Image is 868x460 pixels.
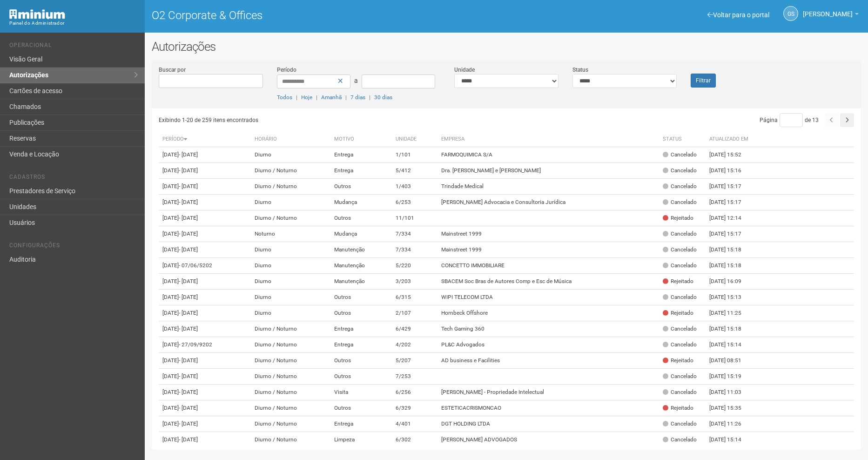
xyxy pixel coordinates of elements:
[159,337,251,353] td: [DATE]
[706,400,757,416] td: [DATE] 15:35
[706,353,757,369] td: [DATE] 08:51
[392,416,437,432] td: 4/401
[159,258,251,274] td: [DATE]
[330,337,392,353] td: Entrega
[179,420,198,427] span: - [DATE]
[179,183,198,189] span: - [DATE]
[330,258,392,274] td: Manutenção
[663,183,697,190] div: Cancelado
[437,290,659,305] td: WIPI TELECOM LTDA
[760,117,819,123] span: Página de 13
[251,210,331,226] td: Diurno / Noturno
[691,74,716,88] button: Filtrar
[330,290,392,305] td: Outros
[251,353,331,369] td: Diurno / Noturno
[707,11,769,19] a: Voltar para o portal
[706,432,757,448] td: [DATE] 15:14
[392,258,437,274] td: 5/220
[392,337,437,353] td: 4/202
[251,163,331,179] td: Diurno / Noturno
[392,179,437,195] td: 1/403
[663,198,697,206] div: Cancelado
[392,432,437,448] td: 6/302
[392,195,437,210] td: 6/253
[159,179,251,195] td: [DATE]
[392,305,437,321] td: 2/107
[251,321,331,337] td: Diurno / Noturno
[803,1,853,18] span: Gabriela Souza
[330,416,392,432] td: Entrega
[369,94,370,101] span: |
[159,400,251,416] td: [DATE]
[179,436,198,443] span: - [DATE]
[330,226,392,242] td: Mudança
[179,199,198,205] span: - [DATE]
[330,163,392,179] td: Entrega
[706,416,757,432] td: [DATE] 11:26
[179,230,198,237] span: - [DATE]
[392,132,437,147] th: Unidade
[330,179,392,195] td: Outros
[706,179,757,195] td: [DATE] 15:17
[437,242,659,258] td: Mainstreet 1999
[330,353,392,369] td: Outros
[251,337,331,353] td: Diurno / Noturno
[437,258,659,274] td: CONCETTO IMMOBILIARE
[330,432,392,448] td: Limpeza
[350,94,365,101] a: 7 dias
[392,385,437,400] td: 6/256
[706,210,757,226] td: [DATE] 12:14
[9,19,138,27] div: Painel do Administrador
[437,274,659,290] td: SBACEM Soc Bras de Autores Comp e Esc de Música
[392,353,437,369] td: 5/207
[316,94,317,101] span: |
[663,230,697,238] div: Cancelado
[179,341,212,348] span: - 27/09/9202
[663,436,697,444] div: Cancelado
[251,400,331,416] td: Diurno / Noturno
[706,385,757,400] td: [DATE] 11:03
[437,400,659,416] td: ESTETICACRISMONCAO
[159,132,251,147] th: Período
[9,42,138,52] li: Operacional
[783,6,798,21] a: GS
[251,369,331,385] td: Diurno / Noturno
[663,246,697,254] div: Cancelado
[330,385,392,400] td: Visita
[159,226,251,242] td: [DATE]
[663,357,693,365] div: Rejeitado
[9,9,65,19] img: Minium
[392,274,437,290] td: 3/203
[663,341,697,349] div: Cancelado
[159,385,251,400] td: [DATE]
[251,195,331,210] td: Diurno
[251,290,331,305] td: Diurno
[663,420,697,428] div: Cancelado
[159,147,251,163] td: [DATE]
[392,147,437,163] td: 1/101
[437,132,659,147] th: Empresa
[663,388,697,396] div: Cancelado
[179,373,198,379] span: - [DATE]
[663,293,697,301] div: Cancelado
[330,274,392,290] td: Manutenção
[179,389,198,395] span: - [DATE]
[179,294,198,300] span: - [DATE]
[392,210,437,226] td: 11/101
[179,278,198,284] span: - [DATE]
[159,274,251,290] td: [DATE]
[437,179,659,195] td: Trindade Medical
[663,404,693,412] div: Rejeitado
[159,66,186,74] label: Buscar por
[706,242,757,258] td: [DATE] 15:18
[330,242,392,258] td: Manutenção
[179,167,198,174] span: - [DATE]
[374,94,392,101] a: 30 dias
[706,369,757,385] td: [DATE] 15:19
[663,167,697,175] div: Cancelado
[663,214,693,222] div: Rejeitado
[437,163,659,179] td: Dra. [PERSON_NAME] e [PERSON_NAME]
[392,226,437,242] td: 7/334
[159,416,251,432] td: [DATE]
[251,274,331,290] td: Diurno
